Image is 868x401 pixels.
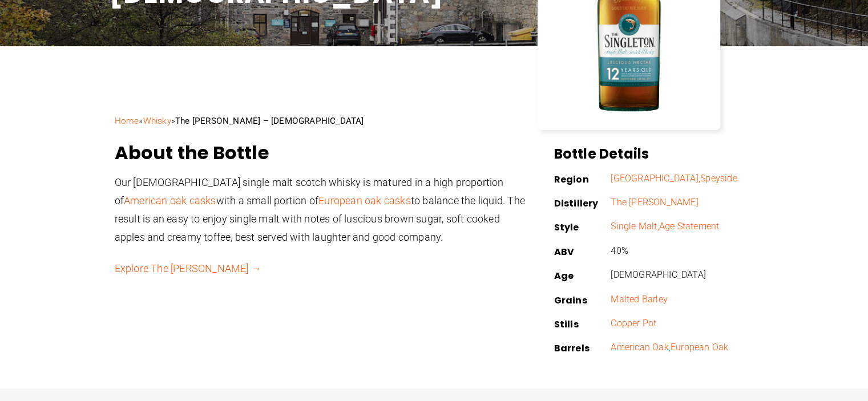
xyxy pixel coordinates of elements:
[554,224,611,232] p: Style
[611,221,657,232] a: Single Malt
[124,195,216,206] a: American oak casks
[115,116,364,126] span: » »
[554,145,758,163] h2: Bottle Details
[611,173,698,184] span: [GEOGRAPHIC_DATA]
[611,269,758,281] p: [DEMOGRAPHIC_DATA]
[115,141,526,164] h2: About the Bottle
[115,262,261,274] a: Explore The [PERSON_NAME] →
[611,245,758,257] p: 40%
[554,200,611,208] p: Distillery
[671,342,728,353] a: European Oak
[554,321,611,329] p: Stills
[554,248,611,256] p: ABV
[318,195,411,206] a: European oak casks
[143,116,171,126] a: Whisky
[611,341,758,354] p: ,
[611,294,668,305] a: Malted Barley
[554,345,611,353] p: Barrels
[700,173,737,184] span: Speyside
[611,197,698,208] a: The [PERSON_NAME]
[554,176,611,184] p: Region
[659,221,720,232] a: Age Statement
[611,220,758,233] p: ,
[611,318,656,329] a: Copper Pot
[611,342,668,353] a: American Oak
[115,173,526,246] p: Our [DEMOGRAPHIC_DATA] single malt scotch whisky is matured in a high proportion of with a small ...
[554,272,611,280] p: Age
[175,116,364,126] strong: The [PERSON_NAME] – [DEMOGRAPHIC_DATA]
[611,173,737,184] a: [GEOGRAPHIC_DATA],Speyside
[115,116,139,126] a: Home
[554,297,611,305] p: Grains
